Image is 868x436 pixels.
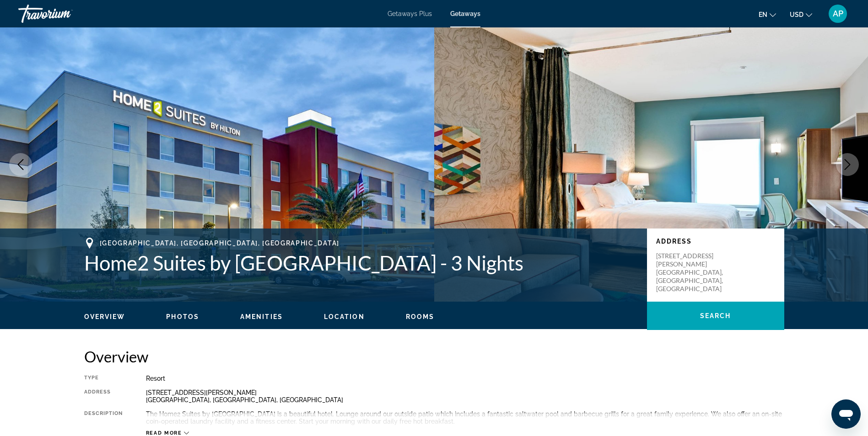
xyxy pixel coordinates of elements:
a: Getaways Plus [388,10,432,17]
button: User Menu [826,4,850,23]
p: Address [656,238,775,245]
button: Location [324,313,365,321]
span: AP [833,9,843,18]
span: [GEOGRAPHIC_DATA], [GEOGRAPHIC_DATA], [GEOGRAPHIC_DATA] [100,239,340,247]
div: Description [84,410,123,425]
button: Photos [166,313,199,321]
span: USD [790,11,803,18]
a: Getaways [450,10,480,17]
span: Read more [146,430,182,436]
button: Next image [836,153,859,176]
button: Previous image [9,153,32,176]
a: Travorium [18,2,110,26]
h2: Overview [84,347,784,366]
button: Search [647,302,784,330]
div: The Home2 Suites by [GEOGRAPHIC_DATA] is a beautiful hotel. Lounge around our outside patio which... [146,410,784,425]
p: [STREET_ADDRESS][PERSON_NAME] [GEOGRAPHIC_DATA], [GEOGRAPHIC_DATA], [GEOGRAPHIC_DATA] [656,252,729,293]
button: Change currency [790,8,812,21]
button: Overview [84,313,125,321]
span: Search [700,312,731,319]
div: [STREET_ADDRESS][PERSON_NAME] [GEOGRAPHIC_DATA], [GEOGRAPHIC_DATA], [GEOGRAPHIC_DATA] [146,389,784,404]
button: Change language [759,8,776,21]
iframe: Button to launch messaging window [831,399,861,429]
div: Resort [146,375,784,382]
button: Rooms [406,313,435,321]
div: Type [84,375,123,382]
div: Address [84,389,123,404]
h1: Home2 Suites by [GEOGRAPHIC_DATA] - 3 Nights [84,251,638,275]
span: en [759,11,767,18]
button: Amenities [240,313,283,321]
